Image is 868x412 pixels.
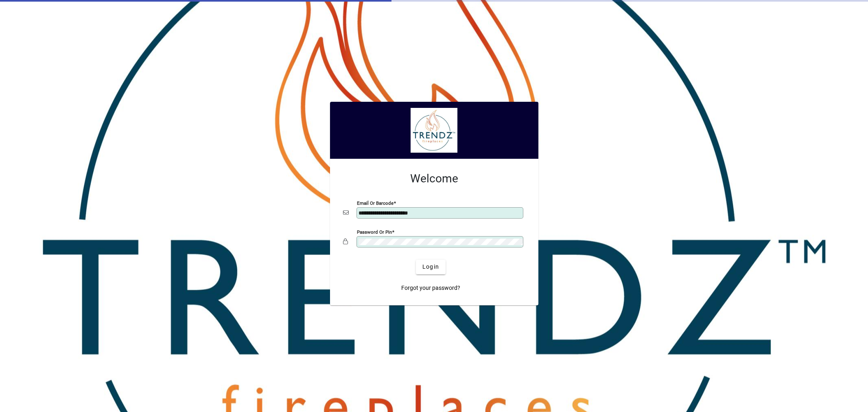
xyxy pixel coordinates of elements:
mat-label: Email or Barcode [357,200,394,206]
mat-label: Password or Pin [357,229,392,234]
span: Forgot your password? [401,284,460,292]
a: Forgot your password? [398,281,464,296]
span: Login [422,263,439,271]
h2: Welcome [343,172,525,186]
button: Login [416,260,446,274]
